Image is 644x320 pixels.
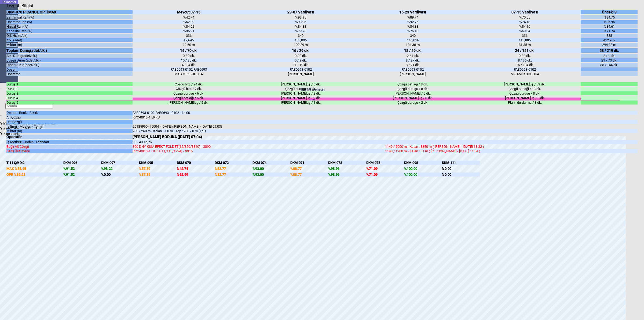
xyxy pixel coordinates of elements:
[245,63,357,67] div: 11 / 19 dk.
[139,161,177,165] div: DKM-095
[63,172,101,177] div: %91.52
[328,167,366,171] div: %98.96
[581,54,638,58] div: 2 / 1 dk.
[133,124,385,128] div: 25185960 - İ5004 - [DATE] ([PERSON_NAME] - [DATE] 09:03)
[133,135,385,139] div: [PERSON_NAME] BODUKA ([DATE] 07:04)
[581,58,638,62] div: 21 / 73 dk.
[366,161,404,165] div: DKM-075
[357,15,469,19] div: %89.74
[6,63,133,67] div: Diğer Duruş(adet/dk.)
[133,115,385,119] div: RPÇ-0013-1 EKRU
[469,10,581,14] div: 07-15 Vardiyası
[245,87,357,91] div: Çözgü duruşu / 4 dk.
[133,145,385,149] div: 300 DNY KISA EFEKT FOLDET(12/320/3840) - 3890
[101,167,139,171] div: %98.22
[245,24,357,28] div: %84.88
[177,167,215,171] div: %42.74
[469,20,581,24] div: %74.13
[6,38,133,42] div: Atkı (adet)
[245,82,357,86] div: [PERSON_NAME]uş / 6 dk.
[245,58,357,62] div: 5 / 9 dk.
[245,91,357,95] div: [PERSON_NAME]uş / 2 dk.
[6,48,133,53] div: Toplam Duruş(adet/dk.)
[6,96,133,100] div: Duruş 4
[6,129,133,133] div: Miktar (m)
[133,43,244,47] div: 12.60 m
[442,167,480,171] div: %0.00
[6,135,133,139] div: Operatör
[6,20,133,24] div: Operatör Ran.(%)
[245,10,357,14] div: 23-07 Vardiyası
[133,111,385,115] div: FAB0693-0102 FAB0693 - 0102 - 14.00
[6,167,63,171] div: MAK %85.45
[253,161,290,165] div: DKM-074
[357,100,469,105] div: Çözgü duruşu / 2 dk.
[469,67,581,71] div: FAB0693-0102
[133,87,244,91] div: Çözgü bitti / 7 dk.
[581,24,638,28] div: %84.61
[245,29,357,33] div: %79.75
[133,48,244,53] div: 14 / 70 dk.
[357,34,469,38] div: 340
[245,43,357,47] div: 109.29 m
[6,111,133,115] div: Desen - Renk - Sıklık
[245,34,357,38] div: 340
[215,161,253,165] div: DKM-072
[469,38,581,42] div: 113,885
[469,43,581,47] div: 81.35 m
[385,145,638,149] div: 1149 / 5000 m - Kalan : 3850 m ( [PERSON_NAME] - [DATE] 18:32 )
[6,140,133,144] div: İş Merkezi - Bobin - Standart
[6,29,133,33] div: Kapasite Ran.(%)
[133,149,385,153] div: RPÇ-0013-1 EKRU (11/115/1224) - 3916
[357,91,469,95] div: [PERSON_NAME] / 6 dk.
[469,48,581,53] div: 24 / 141 dk.
[357,29,469,33] div: %76.13
[63,161,101,165] div: DKM-096
[581,29,638,33] div: %71.74
[133,58,244,62] div: 10 / 35 dk.
[469,87,581,91] div: Çözgü patlaği / 13 dk.
[245,15,357,19] div: %93.95
[6,10,133,14] div: DKM-070 PİCANOL OPTİMAX
[133,82,244,86] div: Çözgü bitti / 24 dk.
[357,20,469,24] div: %92.76
[404,161,442,165] div: DKM-098
[133,100,244,105] div: [PERSON_NAME]uş / 5 dk.
[63,167,101,171] div: %91.52
[245,54,357,58] div: 0 / 0 dk.
[357,54,469,58] div: 2 / 1 dk.
[6,34,133,38] div: Ort. Hız (d/dk)
[6,43,133,47] div: Miktar (m)
[177,161,215,165] div: DKM-070
[6,82,133,86] div: Duruş 1
[215,167,253,171] div: %82.77
[581,63,638,67] div: 35 / 144 dk.
[245,20,357,24] div: %93.95
[469,58,581,62] div: 8 / 36 dk.
[6,161,63,165] div: T:11 Ç:9 D:2
[101,161,139,165] div: DKM-097
[581,10,638,14] div: Önceki 3
[581,43,638,47] div: 294.93 m
[469,96,581,100] div: [PERSON_NAME]uş / 8 dk.
[245,38,357,42] div: 153,006
[6,72,133,76] div: Operatör
[469,91,581,95] div: Çözgü duruşu / 8 dk.
[404,172,442,177] div: %100.00
[6,91,133,95] div: Duruş 3
[133,29,244,33] div: %35.91
[357,48,469,53] div: 18 / 49 dk.
[290,167,328,171] div: %88.77
[215,172,253,177] div: %82.77
[133,72,244,76] div: M.SAMİR BODUKA
[404,167,442,171] div: %100.00
[357,63,469,67] div: 8 / 21 dk.
[6,120,133,124] div: Üst Çözgü
[366,167,404,171] div: %71.09
[469,72,581,76] div: M.SAMİR BODUKA
[357,87,469,91] div: Çözgü duruşu / 8 dk.
[357,96,469,100] div: [PERSON_NAME]uş / 3 dk.
[6,87,133,91] div: Duruş 2
[133,10,244,14] div: Mevcut 07-15
[469,34,581,38] div: 336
